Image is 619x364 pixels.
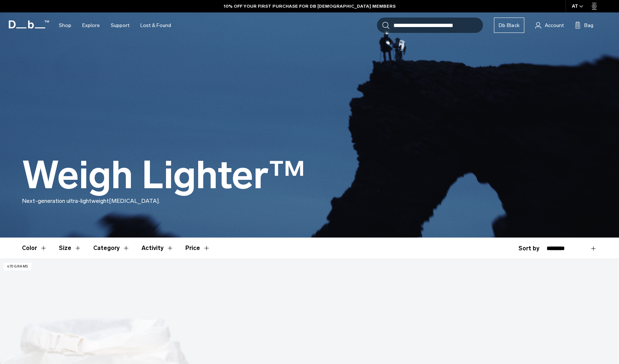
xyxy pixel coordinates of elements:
a: 10% OFF YOUR FIRST PURCHASE FOR DB [DEMOGRAPHIC_DATA] MEMBERS [224,3,396,10]
button: Toggle Price [185,238,210,259]
span: Account [545,22,564,29]
a: Db Black [494,18,524,33]
button: Toggle Filter [93,238,130,259]
a: Explore [82,12,100,38]
button: Toggle Filter [22,238,47,259]
span: Next-generation ultra-lightweight [22,197,109,204]
button: Toggle Filter [141,238,174,259]
nav: Main Navigation [53,12,177,38]
a: Account [535,21,564,30]
button: Bag [575,21,593,30]
span: Bag [584,22,593,29]
a: Lost & Found [140,12,171,38]
a: Shop [59,12,71,38]
a: Support [111,12,129,38]
span: [MEDICAL_DATA]. [109,197,160,204]
h1: Weigh Lighter™ [22,154,305,197]
p: 470 grams [4,263,31,270]
button: Toggle Filter [59,238,82,259]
